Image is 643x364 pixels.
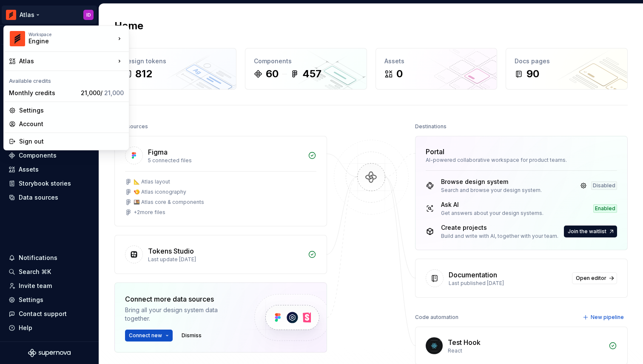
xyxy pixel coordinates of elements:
[28,32,115,37] div: Workspace
[9,89,77,97] div: Monthly credits
[19,120,124,128] div: Account
[81,89,124,96] span: 21,000 /
[104,89,124,96] span: 21,000
[19,106,124,115] div: Settings
[19,57,115,65] div: Atlas
[10,31,25,46] img: 102f71e4-5f95-4b3f-aebe-9cae3cf15d45.png
[19,137,124,146] div: Sign out
[28,37,101,45] div: Engine
[6,73,127,86] div: Available credits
